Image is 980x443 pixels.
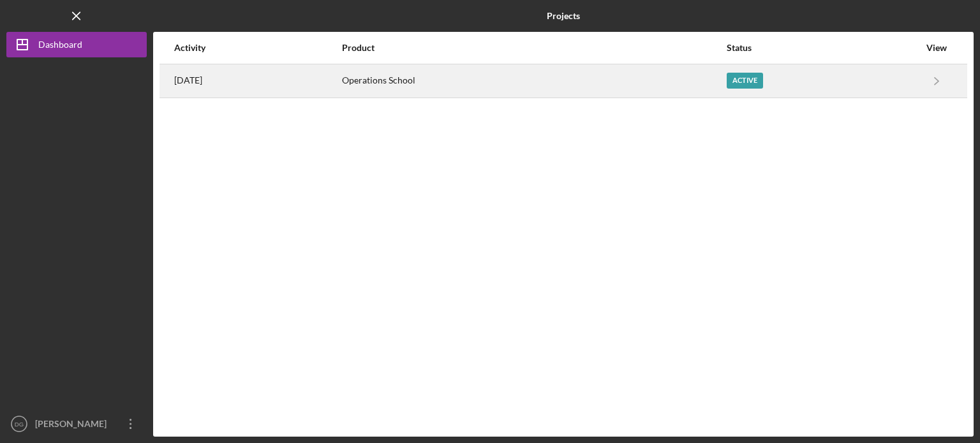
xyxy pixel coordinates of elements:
[921,43,953,53] div: View
[547,11,580,21] b: Projects
[6,32,147,57] button: Dashboard
[727,73,763,89] div: Active
[727,43,919,53] div: Status
[174,43,341,53] div: Activity
[342,65,725,97] div: Operations School
[32,411,115,440] div: [PERSON_NAME]
[6,411,147,437] button: DG[PERSON_NAME]
[15,421,24,428] text: DG
[174,75,202,85] time: 2025-10-06 13:02
[342,43,725,53] div: Product
[38,32,82,61] div: Dashboard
